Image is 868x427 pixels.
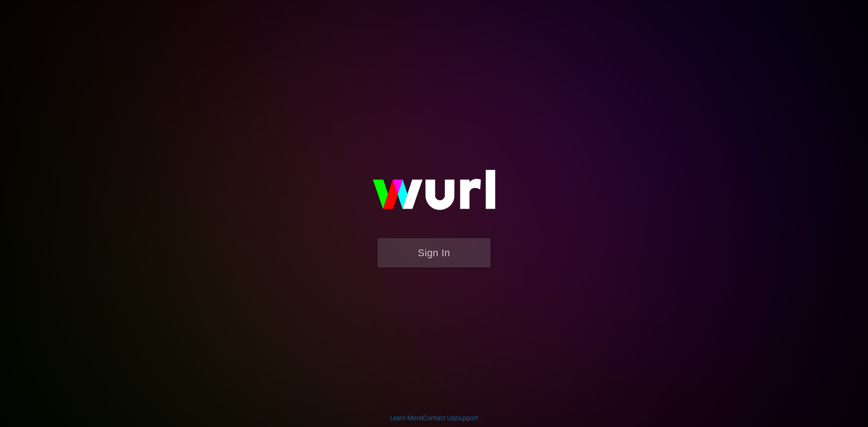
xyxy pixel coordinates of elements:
img: wurl-logo-on-black-223613ac3d8ba8fe6dc639794a292ebdb59501304c7dfd60c99c58986ef67473.svg [344,150,524,238]
a: Contact Us [423,414,454,422]
a: Support [456,414,478,422]
a: Learn More [390,414,422,422]
div: | | [390,413,478,422]
button: Sign In [377,238,491,267]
